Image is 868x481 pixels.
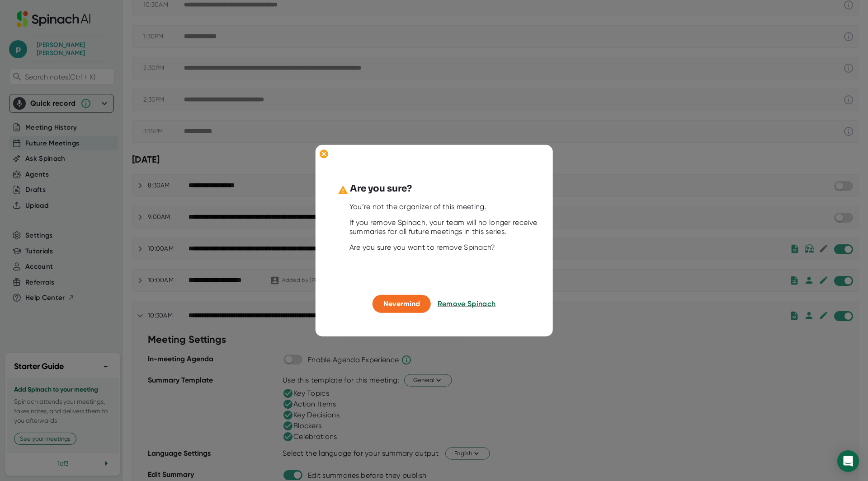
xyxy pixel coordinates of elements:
[438,299,496,308] span: Remove Spinach
[438,295,496,313] button: Remove Spinach
[349,243,541,252] div: Are you sure you want to remove Spinach?
[383,299,420,308] span: Nevermind
[349,218,541,236] div: If you remove Spinach, your team will no longer receive summaries for all future meetings in this...
[837,450,859,472] div: Open Intercom Messenger
[349,202,541,211] div: You’re not the organizer of this meeting.
[373,295,431,313] button: Nevermind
